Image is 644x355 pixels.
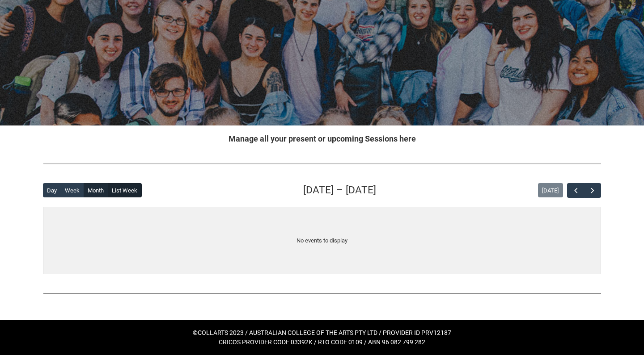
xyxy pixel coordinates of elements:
button: Next Week [584,183,601,198]
div: No events to display [297,236,347,245]
h2: [DATE] – [DATE] [303,183,376,198]
button: Month [84,183,108,197]
button: Week [61,183,84,197]
button: Day [43,183,61,197]
img: REDU_GREY_LINE [43,288,601,298]
button: List Week [108,183,142,197]
button: Previous Week [567,183,584,198]
button: [DATE] [538,183,563,197]
img: REDU_GREY_LINE [43,159,601,168]
h2: Manage all your present or upcoming Sessions here [43,133,601,145]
